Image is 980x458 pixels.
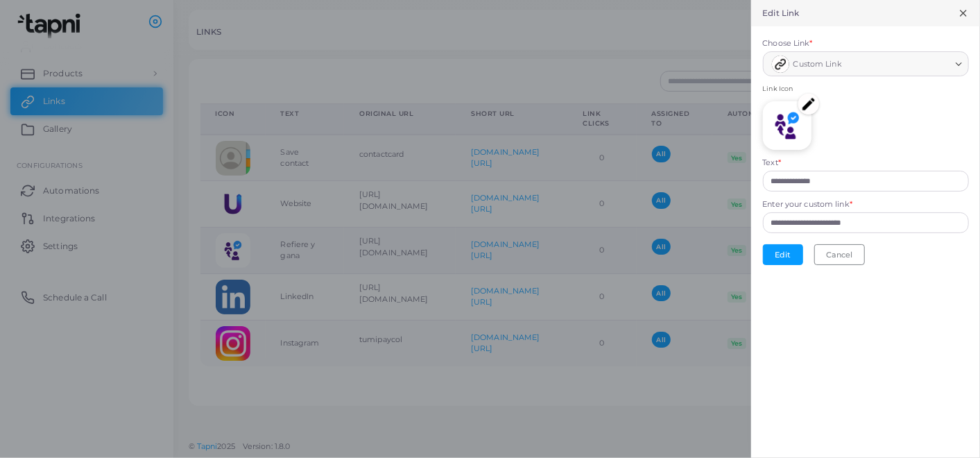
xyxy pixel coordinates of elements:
[763,101,811,150] img: yfudOfUobzkizZfwwrPLrw51Q-1744476716802.png
[845,55,950,73] input: Search for option
[763,199,853,210] label: Enter your custom link
[763,8,800,18] h5: Edit Link
[763,51,969,77] div: Search for option
[798,94,819,114] img: edit.png
[763,158,782,169] label: Text
[763,244,803,265] button: Edit
[763,38,813,49] label: Choose Link
[763,84,969,94] span: Link Icon
[772,56,789,73] img: avatar
[793,58,842,71] span: Custom Link
[814,244,865,265] button: Cancel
